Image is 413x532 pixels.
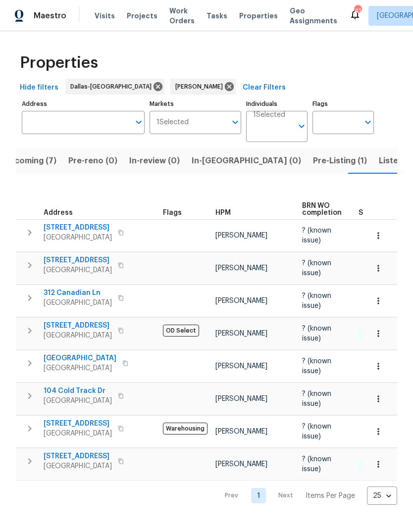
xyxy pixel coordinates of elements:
span: In-review (0) [129,154,180,168]
span: Pre-Listing (1) [313,154,367,168]
span: [GEOGRAPHIC_DATA] [44,396,112,406]
span: [PERSON_NAME] [215,428,267,435]
span: Maestro [34,11,66,21]
span: [GEOGRAPHIC_DATA] [44,233,112,242]
span: Warehousing [163,423,207,435]
span: 1 Done [360,331,387,339]
button: Clear Filters [239,79,290,97]
p: Items Per Page [306,491,355,501]
span: 2 Done [360,461,388,470]
span: [GEOGRAPHIC_DATA] [44,461,112,471]
span: [PERSON_NAME] [215,330,267,337]
span: [STREET_ADDRESS] [44,419,112,429]
span: [STREET_ADDRESS] [44,321,112,331]
span: Address [44,209,73,216]
span: [PERSON_NAME] [215,232,267,239]
span: ? (known issue) [302,260,331,277]
span: OD Select [163,325,199,337]
label: Flags [312,101,374,107]
span: [PERSON_NAME] [215,297,267,304]
span: [GEOGRAPHIC_DATA] [44,298,112,308]
span: ? (known issue) [302,390,331,407]
span: ? (known issue) [302,292,331,309]
span: Properties [239,11,278,21]
span: 1 Selected [156,118,189,127]
label: Individuals [246,101,308,107]
span: [PERSON_NAME] [215,461,267,468]
span: Projects [127,11,157,21]
span: Properties [20,58,98,68]
span: [STREET_ADDRESS] [44,451,112,461]
span: [STREET_ADDRESS] [44,255,112,265]
span: [STREET_ADDRESS] [44,223,112,233]
a: Goto page 1 [251,488,266,503]
span: ? (known issue) [302,227,331,244]
span: HPM [215,209,231,216]
span: [PERSON_NAME] [215,363,267,370]
span: Clear Filters [243,82,286,94]
span: 1 Selected [253,111,285,119]
span: Upcoming (7) [3,154,56,168]
span: BRN WO completion [302,202,342,216]
span: 104 Cold Track Dr [44,386,112,396]
div: 25 [367,483,397,509]
span: [GEOGRAPHIC_DATA] [44,429,112,438]
span: [PERSON_NAME] [215,395,267,402]
span: Work Orders [169,6,195,26]
div: Dallas-[GEOGRAPHIC_DATA] [65,79,164,95]
span: 312 Canadian Ln [44,288,112,298]
span: [GEOGRAPHIC_DATA] [44,331,112,340]
nav: Pagination Navigation [215,486,397,505]
span: Geo Assignments [290,6,337,26]
span: Dallas-[GEOGRAPHIC_DATA] [70,82,155,92]
span: [GEOGRAPHIC_DATA] [44,363,116,373]
button: Open [132,115,146,129]
span: Tasks [206,12,227,19]
div: [PERSON_NAME] [170,79,236,95]
span: ? (known issue) [302,358,331,375]
button: Hide filters [16,79,62,97]
button: Open [295,119,309,133]
span: ? (known issue) [302,423,331,440]
label: Markets [150,101,242,107]
span: ? (known issue) [302,456,331,473]
span: Summary [359,209,391,216]
button: Open [361,115,375,129]
span: In-[GEOGRAPHIC_DATA] (0) [192,154,301,168]
span: Pre-reno (0) [68,154,117,168]
span: [GEOGRAPHIC_DATA] [44,353,116,363]
div: 41 [354,6,361,16]
button: Open [228,115,242,129]
span: [GEOGRAPHIC_DATA] [44,265,112,275]
span: [PERSON_NAME] [215,265,267,272]
label: Address [22,101,145,107]
span: Flags [163,209,182,216]
span: [PERSON_NAME] [175,82,227,92]
span: Hide filters [20,82,58,94]
span: ? (known issue) [302,325,331,342]
span: Visits [95,11,115,21]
